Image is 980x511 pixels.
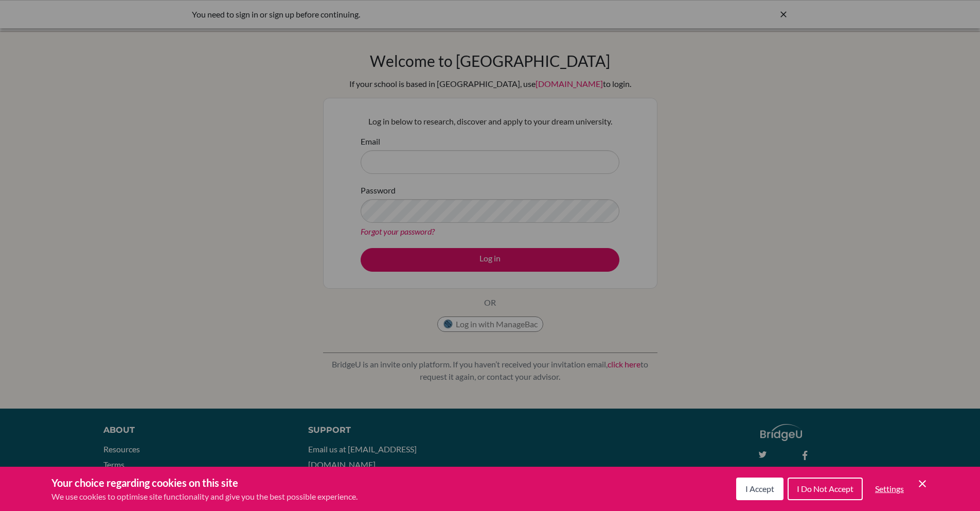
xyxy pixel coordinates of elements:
p: We use cookies to optimise site functionality and give you the best possible experience. [51,490,358,503]
span: I Accept [745,484,774,494]
button: Settings [867,479,912,499]
span: Settings [875,484,904,494]
button: I Accept [736,478,783,500]
span: I Do Not Accept [797,484,853,494]
button: Save and close [916,478,929,490]
h3: Your choice regarding cookies on this site [51,475,358,490]
button: I Do Not Accept [788,478,863,500]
